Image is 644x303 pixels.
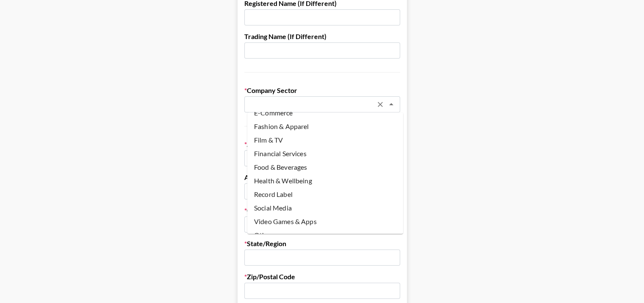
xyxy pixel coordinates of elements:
label: Company Sector [244,86,400,95]
label: City/Town [244,206,400,215]
li: Video Games & Apps [247,215,403,228]
li: Health & Wellbeing [247,174,403,188]
label: Address Line 1 [244,140,400,149]
label: Zip/Postal Code [244,272,400,281]
li: Fashion & Apparel [247,120,403,133]
li: Other [247,228,403,242]
li: Social Media [247,201,403,215]
button: Clear [374,98,386,110]
label: Address Line 2 [244,173,400,182]
label: State/Region [244,239,400,248]
button: Close [385,98,397,110]
li: E-Commerce [247,106,403,120]
li: Food & Beverages [247,160,403,174]
li: Film & TV [247,133,403,147]
label: Trading Name (If Different) [244,32,400,41]
li: Record Label [247,188,403,201]
li: Financial Services [247,147,403,160]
